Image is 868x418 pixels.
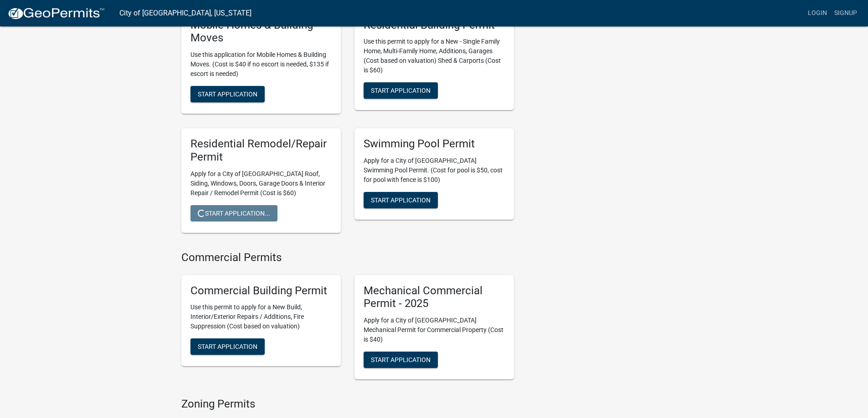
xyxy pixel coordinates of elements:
span: Start Application [198,343,257,350]
span: Start Application [371,87,431,94]
h5: Mobile Homes & Building Moves [190,19,332,45]
h4: Commercial Permits [181,251,514,264]
h5: Swimming Pool Permit [364,137,505,151]
a: Login [804,5,831,22]
p: Apply for a City of [GEOGRAPHIC_DATA] Mechanical Permit for Commercial Property (Cost is $40) [364,316,505,344]
h4: Zoning Permits [181,398,514,411]
button: Start Application [364,82,438,99]
span: Start Application [371,196,431,203]
button: Start Application [364,192,438,208]
h5: Commercial Building Permit [190,284,332,297]
p: Apply for a City of [GEOGRAPHIC_DATA] Roof, Siding, Windows, Doors, Garage Doors & Interior Repai... [190,169,332,198]
span: Start Application [198,91,257,98]
p: Use this application for Mobile Homes & Building Moves. (Cost is $40 if no escort is needed, $135... [190,50,332,79]
button: Start Application [190,338,265,355]
a: Signup [831,5,861,22]
button: Start Application [364,352,438,368]
span: Start Application... [198,209,270,217]
button: Start Application [190,86,265,102]
h5: Residential Remodel/Repair Permit [190,137,332,164]
p: Use this permit to apply for a New - Single Family Home, Multi-Family Home, Additions, Garages (C... [364,37,505,75]
h5: Mechanical Commercial Permit - 2025 [364,284,505,311]
a: City of [GEOGRAPHIC_DATA], [US_STATE] [119,5,252,21]
span: Start Application [371,356,431,363]
p: Use this permit to apply for a New Build, Interior/Exterior Repairs / Additions, Fire Suppression... [190,302,332,331]
p: Apply for a City of [GEOGRAPHIC_DATA] Swimming Pool Permit. (Cost for pool is $50, cost for pool ... [364,156,505,185]
button: Start Application... [190,205,277,222]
